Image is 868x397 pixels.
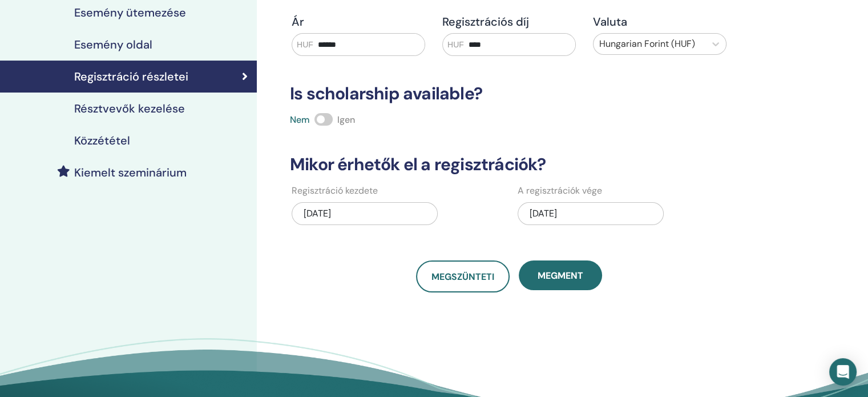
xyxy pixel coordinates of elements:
div: [DATE] [518,202,664,225]
span: Nem [290,114,310,126]
h4: Ár [292,15,425,29]
h4: Közzététel [74,134,130,147]
span: HUF [297,39,313,51]
div: [DATE] [292,202,438,225]
h4: Valuta [593,15,726,29]
span: Megszünteti [431,271,494,283]
h4: Esemény ütemezése [74,6,186,19]
h4: Regisztráció részletei [74,70,188,83]
h3: Mikor érhetők el a regisztrációk? [283,154,735,175]
h4: Regisztrációs díj [442,15,576,29]
div: Open Intercom Messenger [829,358,857,386]
label: A regisztrációk vége [518,184,602,198]
span: Megment [538,270,583,282]
span: Igen [337,114,355,126]
h4: Esemény oldal [74,38,152,51]
h4: Kiemelt szeminárium [74,166,187,179]
h4: Résztvevők kezelése [74,102,185,115]
a: Megszünteti [416,260,510,292]
button: Megment [519,260,602,290]
span: HUF [447,39,464,51]
label: Regisztráció kezdete [292,184,378,198]
h3: Is scholarship available? [283,83,735,104]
